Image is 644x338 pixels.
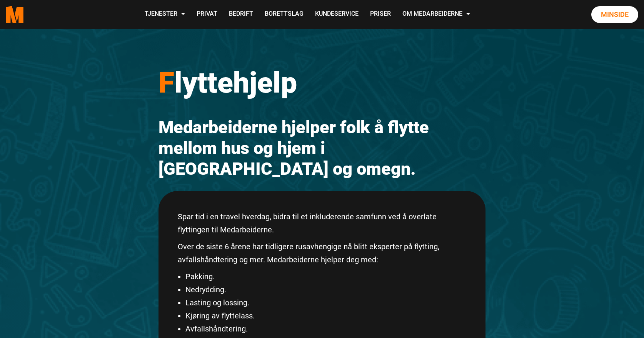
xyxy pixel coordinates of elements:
a: Tjenester [139,1,191,28]
span: F [158,66,174,99]
a: Om Medarbeiderne [397,1,476,28]
a: Kundeservice [309,1,364,28]
li: Nedrydding. [185,283,466,296]
li: Avfallshåndtering. [185,322,466,335]
a: Bedrift [223,1,259,28]
p: Spar tid i en travel hverdag, bidra til et inkluderende samfunn ved å overlate flyttingen til Med... [178,210,466,236]
h2: Medarbeiderne hjelper folk å flytte mellom hus og hjem i [GEOGRAPHIC_DATA] og omegn. [158,117,486,179]
p: Over de siste 6 årene har tidligere rusavhengige nå blitt eksperter på flytting, avfallshåndterin... [178,240,466,266]
li: Lasting og lossing. [185,296,466,309]
a: Borettslag [259,1,309,28]
a: Minside [591,6,638,23]
h1: lyttehjelp [158,65,486,100]
a: Privat [191,1,223,28]
li: Pakking. [185,270,466,283]
li: Kjøring av flyttelass. [185,309,466,322]
a: Priser [364,1,397,28]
